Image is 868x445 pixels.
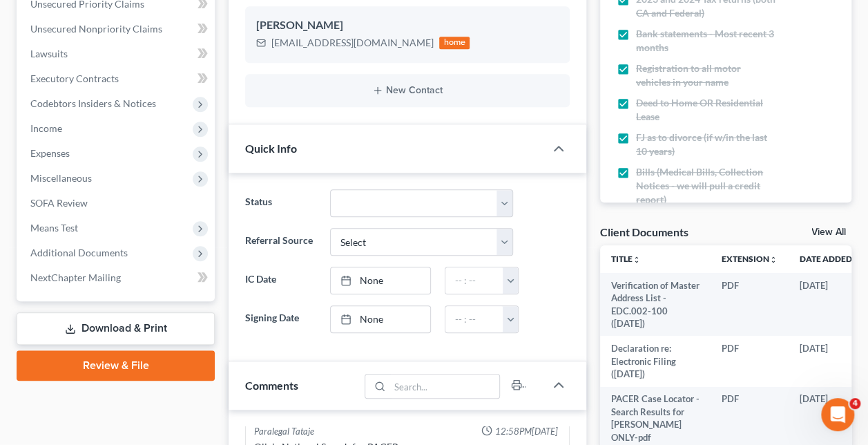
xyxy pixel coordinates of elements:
[331,267,431,294] a: None
[19,66,215,91] a: Executory Contracts
[254,425,314,438] div: Paralegal Tataje
[439,37,470,49] div: home
[30,122,62,134] span: Income
[821,398,854,431] iframe: Intercom live chat
[600,273,711,337] td: Verification of Master Address List - EDC.002-100 ([DATE])
[238,228,322,256] label: Referral Source
[445,267,503,294] input: -- : --
[711,273,789,337] td: PDF
[30,222,78,234] span: Means Test
[611,254,641,264] a: Titleunfold_more
[600,225,688,239] div: Client Documents
[30,97,156,109] span: Codebtors Insiders & Notices
[30,23,162,35] span: Unsecured Nonpriority Claims
[30,272,121,283] span: NextChapter Mailing
[331,306,431,332] a: None
[271,36,434,50] div: [EMAIL_ADDRESS][DOMAIN_NAME]
[238,305,322,333] label: Signing Date
[445,306,503,332] input: -- : --
[19,17,215,41] a: Unsecured Nonpriority Claims
[769,256,778,264] i: unfold_more
[849,398,860,409] span: 4
[245,142,297,155] span: Quick Info
[800,254,862,264] a: Date Added expand_more
[389,375,499,398] input: Search...
[19,191,215,216] a: SOFA Review
[238,267,322,294] label: IC Date
[238,189,322,217] label: Status
[245,379,298,392] span: Comments
[722,254,778,264] a: Extensionunfold_more
[636,61,777,89] span: Registration to all motor vehicles in your name
[636,27,777,55] span: Bank statements - Most recent 3 months
[636,165,777,207] span: Bills (Medical Bills, Collection Notices - we will pull a credit report)
[495,425,558,438] span: 12:58PM[DATE]
[30,147,70,159] span: Expenses
[811,227,846,237] a: View All
[19,41,215,66] a: Lawsuits
[17,350,215,381] a: Review & File
[256,85,559,96] button: New Contact
[256,17,559,34] div: [PERSON_NAME]
[633,256,641,264] i: unfold_more
[711,336,789,386] td: PDF
[30,73,119,84] span: Executory Contracts
[636,131,777,158] span: FJ as to divorce (if w/in the last 10 years)
[30,197,88,209] span: SOFA Review
[30,48,68,59] span: Lawsuits
[600,336,711,386] td: Declaration re: Electronic Filing ([DATE])
[17,312,215,345] a: Download & Print
[30,172,92,184] span: Miscellaneous
[636,96,777,124] span: Deed to Home OR Residential Lease
[19,265,215,290] a: NextChapter Mailing
[30,247,128,258] span: Additional Documents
